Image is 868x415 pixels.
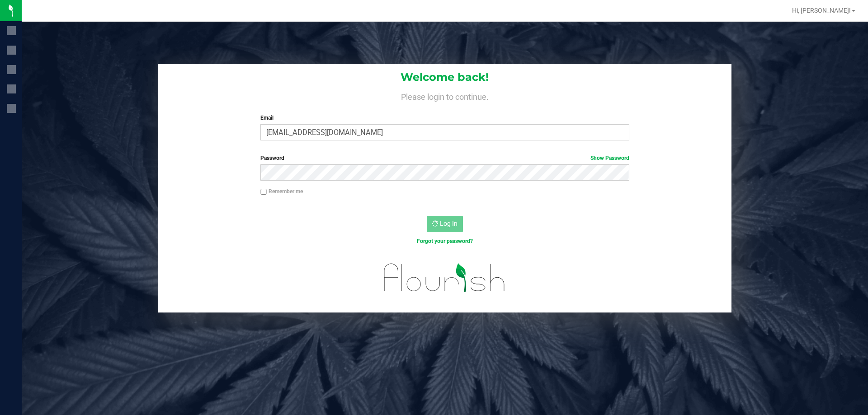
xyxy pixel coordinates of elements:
[158,71,731,83] h1: Welcome back!
[440,220,458,227] span: Log In
[373,255,516,301] img: flourish_logo.svg
[158,90,731,101] h4: Please login to continue.
[260,187,303,196] label: Remember me
[260,189,267,195] input: Remember me
[260,155,284,161] span: Password
[417,238,473,244] a: Forgot your password?
[427,216,463,232] button: Log In
[260,114,629,122] label: Email
[792,7,851,14] span: Hi, [PERSON_NAME]!
[590,155,629,161] a: Show Password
